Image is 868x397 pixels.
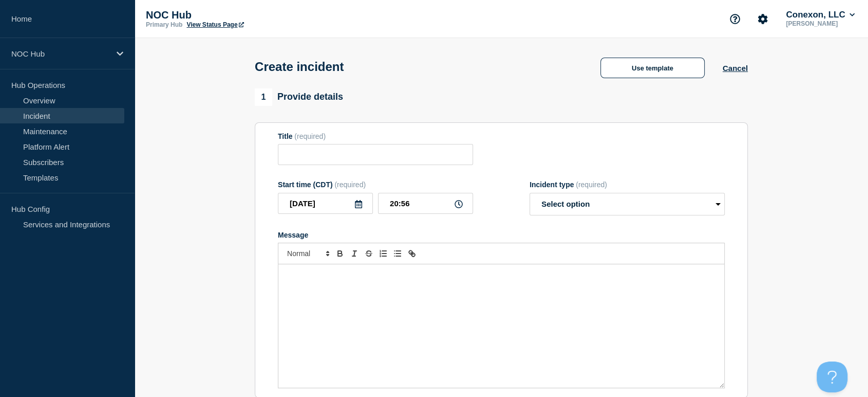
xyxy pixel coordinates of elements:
div: Title [278,132,473,140]
input: YYYY-MM-DD [278,193,373,214]
input: HH:MM [378,193,473,214]
button: Conexon, LLC [784,10,857,20]
button: Toggle bulleted list [390,247,405,260]
iframe: Help Scout Beacon - Open [817,362,847,392]
span: Font size [282,247,333,260]
p: NOC Hub [11,49,110,58]
div: Provide details [255,88,343,106]
span: (required) [334,181,366,189]
p: Primary Hub [146,21,182,28]
a: View Status Page [186,21,243,28]
button: Account settings [752,8,773,30]
h1: Create incident [255,60,344,74]
span: 1 [255,88,272,106]
select: Incident type [530,193,725,215]
button: Toggle bold text [333,247,347,260]
button: Toggle italic text [347,247,362,260]
input: Title [278,144,473,165]
div: Incident type [530,181,725,189]
p: [PERSON_NAME] [784,20,857,27]
div: Message [278,264,724,388]
button: Toggle link [405,247,419,260]
p: NOC Hub [146,9,351,21]
button: Use template [600,58,705,78]
div: Message [278,231,725,239]
div: Start time (CDT) [278,181,473,189]
span: (required) [576,181,607,189]
span: (required) [294,132,326,140]
button: Cancel [723,64,748,73]
button: Toggle strikethrough text [362,247,376,260]
button: Toggle ordered list [376,247,390,260]
button: Support [724,8,746,30]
